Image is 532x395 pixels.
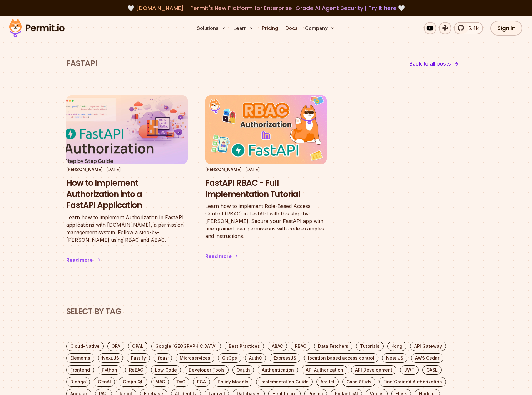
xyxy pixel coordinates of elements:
[291,342,310,351] a: RBAC
[94,377,115,387] a: GenAI
[400,365,419,375] a: JWT
[245,353,266,363] a: Auth0
[119,377,147,387] a: Graph QL
[66,95,188,276] a: How to Implement Authorization into a FastAPI Application[PERSON_NAME][DATE]How to Implement Auth...
[106,167,121,172] time: [DATE]
[127,353,150,363] a: Fastify
[382,353,407,363] a: Nest.JS
[205,95,327,164] img: FastAPI RBAC - Full Implementation Tutorial
[66,377,90,387] a: Django
[6,18,67,39] img: Permit logo
[302,22,338,34] button: Company
[422,365,442,375] a: CASL
[98,353,123,363] a: Next.JS
[379,377,446,387] a: Fine Grained Authorization
[316,377,339,387] a: ArcJet
[410,342,446,351] a: API Gateway
[409,59,451,68] span: Back to all posts
[205,252,232,260] div: Read more
[214,377,252,387] a: Policy Models
[15,4,517,13] div: 🤍 🤍
[205,178,327,200] h3: FastAPI RBAC - Full Implementation Tutorial
[66,342,104,351] a: Cloud-Native
[411,353,443,363] a: AWS Cedar
[283,22,300,34] a: Docs
[465,24,479,32] span: 5.4k
[259,22,281,34] a: Pricing
[314,342,352,351] a: Data Fetchers
[66,214,188,244] p: Learn how to implement Authorization in FastAPI applications with [DOMAIN_NAME], a permission man...
[66,256,93,264] div: Read more
[125,365,147,375] a: ReBAC
[387,342,406,351] a: Kong
[368,4,396,12] a: Try it here
[128,342,147,351] a: OPAL
[351,365,396,375] a: API Development
[232,365,254,375] a: Oauth
[66,166,102,173] p: [PERSON_NAME]
[98,365,121,375] a: Python
[342,377,375,387] a: Case Study
[304,353,378,363] a: location based access control
[66,178,188,211] h3: How to Implement Authorization into a FastAPI Application
[193,377,210,387] a: FGA
[151,377,169,387] a: MAC
[268,342,287,351] a: ABAC
[205,166,241,173] p: [PERSON_NAME]
[218,353,241,363] a: GitOps
[194,22,228,34] button: Solutions
[66,306,466,317] h2: Select by Tag
[225,342,264,351] a: Best Practices
[173,377,189,387] a: DAC
[205,95,327,272] a: FastAPI RBAC - Full Implementation Tutorial [PERSON_NAME][DATE]FastAPI RBAC - Full Implementation...
[270,353,300,363] a: ExpressJS
[231,22,257,34] button: Learn
[258,365,298,375] a: Authentication
[490,21,523,36] a: Sign In
[356,342,384,351] a: Tutorials
[60,92,194,167] img: How to Implement Authorization into a FastAPI Application
[302,365,347,375] a: API Authorization
[66,58,97,69] h1: FastAPI
[151,342,221,351] a: Google [GEOGRAPHIC_DATA]
[107,342,124,351] a: OPA
[245,167,260,172] time: [DATE]
[454,22,483,34] a: 5.4k
[66,353,94,363] a: Elements
[176,353,214,363] a: Microservices
[185,365,229,375] a: Developer Tools
[256,377,313,387] a: Implementation Guide
[402,56,466,71] a: Back to all posts
[154,353,172,363] a: foaz
[136,4,396,12] span: [DOMAIN_NAME] - Permit's New Platform for Enterprise-Grade AI Agent Security |
[66,365,94,375] a: Frontend
[151,365,181,375] a: Low Code
[205,202,327,240] p: Learn how to implement Role-Based Access Control (RBAC) in FastAPI with this step-by-[PERSON_NAME...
